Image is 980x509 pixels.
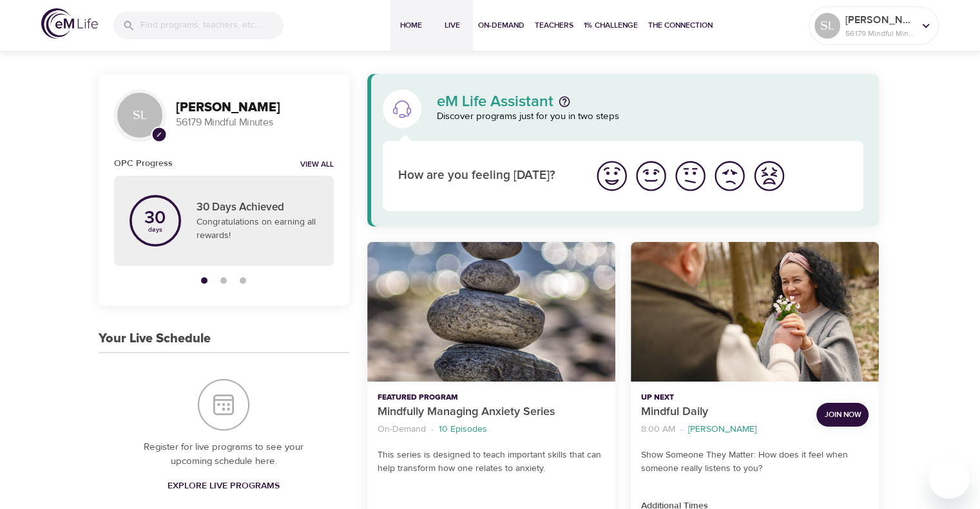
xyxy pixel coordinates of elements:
[431,421,434,438] li: ·
[378,449,605,476] p: This series is designed to teach important skills that can help transform how one relates to anxi...
[99,331,211,346] h3: Your Live Schedule
[367,242,615,382] button: Mindfully Managing Anxiety Series
[928,458,970,499] iframe: Button to launch messaging window
[168,478,280,494] span: Explore Live Programs
[114,89,166,141] div: SL
[845,28,914,39] p: 56179 Mindful Minutes
[398,167,577,185] p: How are you feeling [DATE]?
[680,421,683,438] li: ·
[816,403,869,427] button: Join Now
[633,158,669,194] img: good
[437,19,468,32] span: Live
[197,199,318,216] p: 30 Days Achieved
[176,115,334,130] p: 56179 Mindful Minutes
[673,158,708,194] img: ok
[631,156,671,196] button: I'm feeling good
[198,379,249,430] img: Your Live Schedule
[641,423,675,436] p: 8:00 AM
[162,474,285,498] a: Explore Live Programs
[751,158,787,194] img: worst
[688,423,756,436] p: [PERSON_NAME]
[594,158,629,194] img: great
[396,19,427,32] span: Home
[437,94,553,109] p: eM Life Assistant
[814,13,840,39] div: SL
[392,98,412,119] img: eM Life Assistant
[300,160,334,171] a: View all notifications
[378,403,605,421] p: Mindfully Managing Anxiety Series
[749,156,789,196] button: I'm feeling worst
[140,12,283,39] input: Find programs, teachers, etc...
[671,156,710,196] button: I'm feeling ok
[478,19,524,32] span: On-Demand
[176,100,334,115] h3: [PERSON_NAME]
[197,216,318,243] p: Congratulations on earning all rewards!
[439,423,487,436] p: 10 Episodes
[41,8,98,39] img: logo
[124,440,323,469] p: Register for live programs to see your upcoming schedule here.
[641,392,806,403] p: Up Next
[712,158,747,194] img: bad
[710,156,749,196] button: I'm feeling bad
[592,156,631,196] button: I'm feeling great
[114,156,173,171] h6: OPC Progress
[378,423,426,436] p: On-Demand
[845,12,914,28] p: [PERSON_NAME]
[535,19,573,32] span: Teachers
[437,109,864,124] p: Discover programs just for you in two steps
[144,209,166,227] p: 30
[378,421,605,438] nav: breadcrumb
[641,421,806,438] nav: breadcrumb
[631,242,879,382] button: Mindful Daily
[584,19,638,32] span: 1% Challenge
[648,19,713,32] span: The Connection
[378,392,605,403] p: Featured Program
[144,227,166,232] p: days
[641,403,806,421] p: Mindful Daily
[641,449,869,476] p: Show Someone They Matter: How does it feel when someone really listens to you?
[824,408,861,421] span: Join Now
